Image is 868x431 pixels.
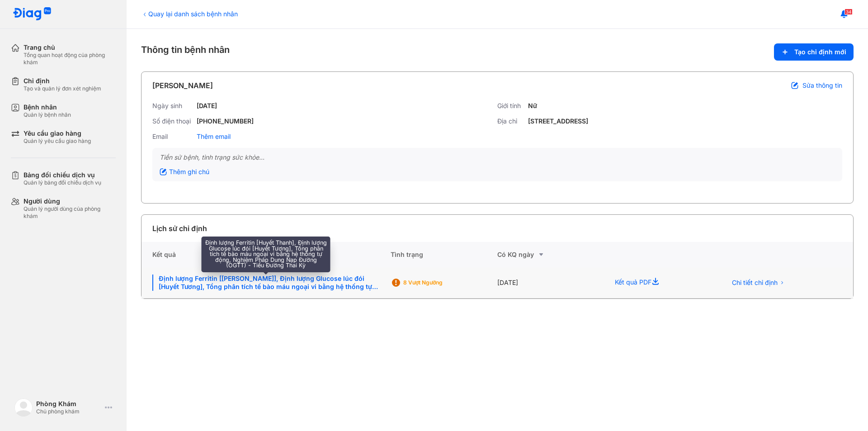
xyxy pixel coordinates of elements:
[152,275,380,291] div: Định lượng Ferritin [[PERSON_NAME]], Định lượng Glucose lúc đói [Huyết Tương], Tổng phân tích tế ...
[497,267,604,298] div: [DATE]
[24,103,71,111] div: Bệnh nhân
[24,129,91,137] div: Yêu cầu giao hàng
[774,43,854,61] button: Tạo chỉ định mới
[152,80,213,91] div: [PERSON_NAME]
[24,77,101,85] div: Chỉ định
[24,171,101,179] div: Bảng đối chiếu dịch vụ
[844,9,853,15] span: 34
[24,43,116,52] div: Trang chủ
[24,52,116,66] div: Tổng quan hoạt động của phòng khám
[802,81,842,90] span: Sửa thông tin
[36,408,101,415] div: Chủ phòng khám
[24,137,91,145] div: Quản lý yêu cầu giao hàng
[141,43,854,61] div: Thông tin bệnh nhân
[24,205,116,220] div: Quản lý người dùng của phòng khám
[152,223,207,234] div: Lịch sử chỉ định
[160,168,209,176] div: Thêm ghi chú
[24,179,101,186] div: Quản lý bảng đối chiếu dịch vụ
[197,133,231,141] div: Thêm email
[141,9,238,19] div: Quay lại danh sách bệnh nhân
[24,85,101,92] div: Tạo và quản lý đơn xét nghiệm
[197,117,254,125] div: [PHONE_NUMBER]
[794,48,846,56] span: Tạo chỉ định mới
[24,111,71,118] div: Quản lý bệnh nhân
[197,102,217,110] div: [DATE]
[403,279,476,286] div: 8 Vượt ngưỡng
[152,133,193,141] div: Email
[14,398,33,417] img: logo
[497,249,604,260] div: Có KQ ngày
[160,153,835,161] div: Tiền sử bệnh, tình trạng sức khỏe...
[142,242,391,267] div: Kết quả
[391,242,497,267] div: Tình trạng
[24,197,116,205] div: Người dùng
[528,117,588,125] div: [STREET_ADDRESS]
[152,102,193,110] div: Ngày sinh
[497,117,524,125] div: Địa chỉ
[497,102,524,110] div: Giới tính
[528,102,537,110] div: Nữ
[152,117,193,125] div: Số điện thoại
[732,279,778,287] span: Chi tiết chỉ định
[13,7,52,21] img: logo
[726,276,790,289] button: Chi tiết chỉ định
[36,400,101,408] div: Phòng Khám
[604,267,715,298] div: Kết quả PDF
